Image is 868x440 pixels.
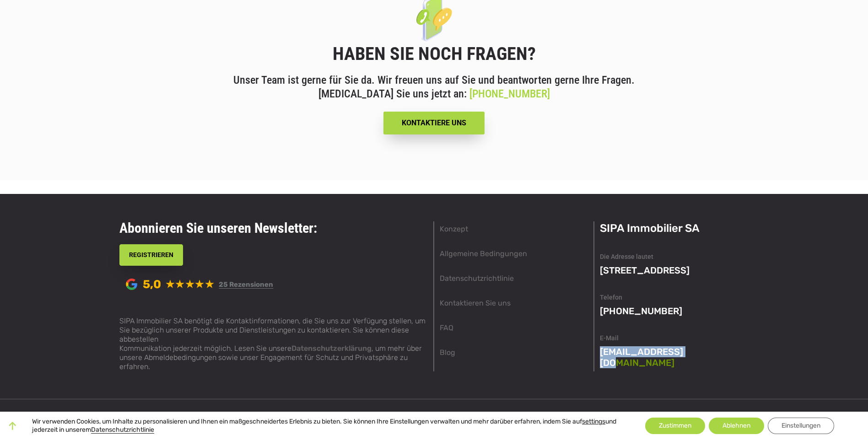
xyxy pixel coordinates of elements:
a: [EMAIL_ADDRESS][DOMAIN_NAME] [600,346,683,368]
button: Einstellungen [768,418,834,434]
span: Telefon [600,294,622,301]
p: SIPA Immobilier SA benötigt die Kontaktinformationen, die Sie uns zur Verfügung stellen, um Sie b... [119,317,428,344]
button: Zustimmen [645,418,705,434]
a: KONTAKTIERE UNS [383,112,485,134]
p: [STREET_ADDRESS] [600,265,749,276]
h2: HABEN SIE NOCH FRAGEN? [119,42,749,66]
a: Konzept [440,224,468,235]
button: settings [582,418,605,426]
a: Datenschutzrichtlinie [440,273,514,284]
a: Datenschutzerklärung [291,344,372,353]
span: Die Adresse lautet [600,253,653,260]
a: FAQ [440,322,453,333]
a: Allgemeine Bedingungen [440,248,527,259]
p: Kommunikation jederzeit möglich. Lesen Sie unsere , um mehr über unsere Abmeldebedingungen sowie ... [119,344,428,371]
span: E-Mail [600,334,619,342]
button: REGISTRIEREN [119,244,183,266]
p: [MEDICAL_DATA] Sie uns jetzt an: [119,87,749,101]
a: [PHONE_NUMBER] [469,87,550,100]
a: Datenschutzrichtlinie [91,426,154,434]
a: 25 Rezensionen [219,280,273,289]
a: [PHONE_NUMBER] [600,306,682,317]
a: Kontaktieren Sie uns [440,298,511,309]
span: Powered by Google [126,279,137,290]
h3: Abonnieren Sie unseren Newsletter: [119,221,428,235]
p: Wir verwenden Cookies, um Inhalte zu personalisieren und Ihnen ein maßgeschneidertes Erlebnis zu ... [32,418,617,434]
h3: SIPA Immobilier SA [600,221,749,235]
span: 5,0 [143,277,161,291]
button: Ablehnen [709,418,764,434]
a: Blog [440,347,455,358]
p: Unser Team ist gerne für Sie da. Wir freuen uns auf Sie und beantworten gerne Ihre Fragen. [119,73,749,87]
